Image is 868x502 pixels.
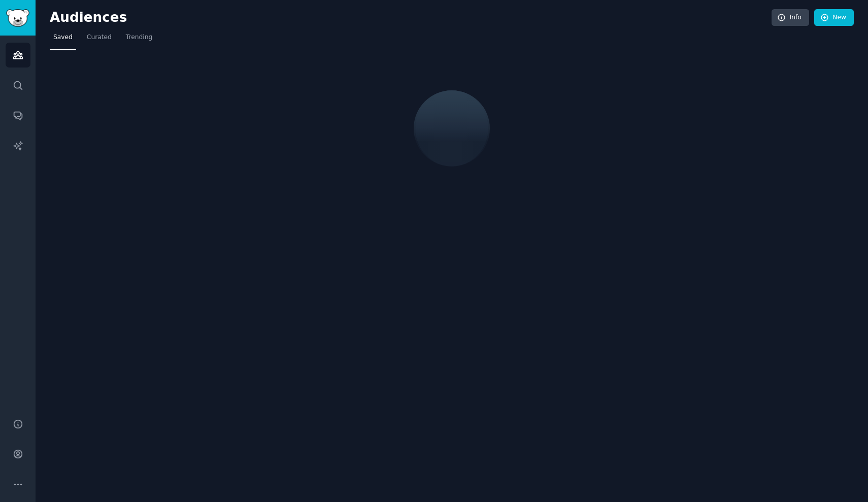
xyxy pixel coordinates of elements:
[814,9,854,26] a: New
[50,29,76,50] a: Saved
[83,29,115,50] a: Curated
[122,29,156,50] a: Trending
[50,10,772,26] h2: Audiences
[126,33,152,42] span: Trending
[87,33,112,42] span: Curated
[6,9,29,27] img: GummySearch logo
[53,33,73,42] span: Saved
[772,9,809,26] a: Info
